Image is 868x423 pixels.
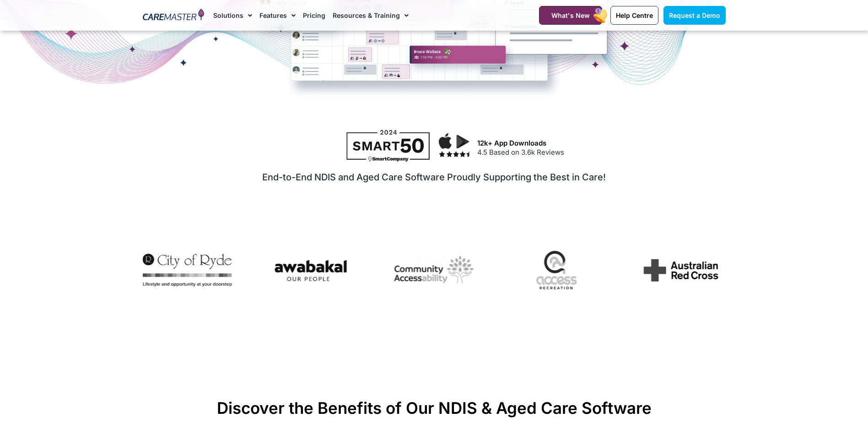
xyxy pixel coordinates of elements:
[636,252,726,292] div: 1 / 7
[513,237,602,304] img: Untitled-1.1.png
[143,237,726,307] div: Image Carousel
[142,254,232,287] img: 2022-City-of-Ryde-Logo-One-line-tag_Full-Colour.jpg
[663,6,726,25] a: Request a Demo
[148,172,720,183] h2: End-to-End NDIS and Aged Care Software Proudly Supporting the Best in Care!
[477,147,721,158] p: 4.5 Based on 3.6k Reviews
[477,139,721,147] h3: 12k+ App Downloads
[539,6,602,25] a: What's New
[669,11,720,19] span: Request a Demo
[143,9,205,22] img: CareMaster Logo
[142,254,232,290] div: 4 / 7
[389,247,479,293] img: 1690780187010.jpg
[636,252,726,289] img: Arc-Newlogo.svg
[610,6,658,25] a: Help Centre
[513,237,602,307] div: 7 / 7
[266,251,355,290] img: 1635806250_vqoB0_.png
[215,398,653,418] h2: Discover the Benefits of Our NDIS & Aged Care Software
[389,247,479,297] div: 6 / 7
[616,11,653,19] span: Help Centre
[551,11,590,19] span: What's New
[266,251,355,293] div: 5 / 7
